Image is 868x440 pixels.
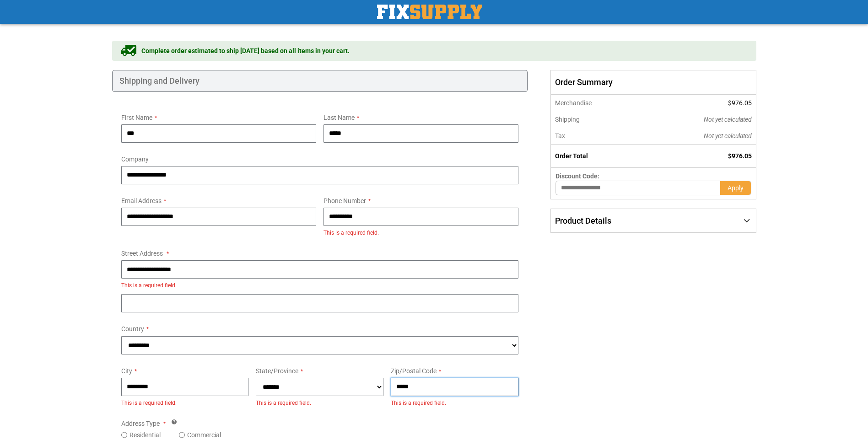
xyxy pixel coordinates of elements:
span: Apply [728,184,744,192]
span: This is a required field. [121,282,177,289]
th: Merchandise [551,95,642,111]
span: This is a required field. [121,400,177,406]
span: This is a required field. [391,400,446,406]
th: Tax [551,128,642,145]
button: Apply [720,181,751,195]
span: Complete order estimated to ship [DATE] based on all items in your cart. [141,46,350,55]
label: Residential [129,430,161,440]
span: This is a required field. [323,230,379,236]
span: Phone Number [323,197,366,204]
label: Commercial [187,430,221,440]
span: First Name [121,114,152,121]
div: Shipping and Delivery [112,70,528,92]
span: Product Details [555,216,611,225]
span: This is a required field. [256,400,311,406]
img: Fix Industrial Supply [377,5,482,19]
span: City [121,367,132,375]
span: Email Address [121,197,162,204]
span: Shipping [555,116,580,123]
span: Zip/Postal Code [391,367,437,375]
span: State/Province [256,367,298,375]
span: Not yet calculated [704,132,752,140]
span: Discount Code: [555,172,599,180]
span: $976.05 [728,152,752,160]
span: Order Summary [550,70,756,95]
a: store logo [377,5,482,19]
strong: Order Total [555,152,588,160]
span: Last Name [323,114,355,121]
span: $976.05 [728,99,752,107]
span: Country [121,325,144,333]
span: Not yet calculated [704,116,752,123]
span: Company [121,156,149,163]
span: Street Address [121,250,163,257]
span: Address Type [121,420,160,427]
